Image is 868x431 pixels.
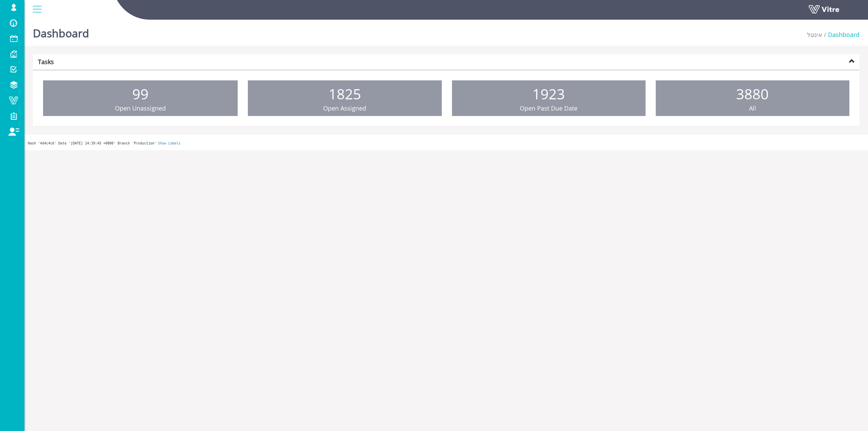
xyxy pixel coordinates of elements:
a: 1825 Open Assigned [248,80,441,116]
span: Hash '4d4c4c6' Date '[DATE] 14:39:45 +0000' Branch 'Production' [28,141,156,145]
span: Open Past Due Date [520,104,577,112]
a: 3880 All [656,80,849,116]
li: Dashboard [822,31,860,39]
h1: Dashboard [33,17,89,46]
span: 1825 [329,84,361,103]
span: 3880 [736,84,769,103]
a: אינטל [807,31,822,39]
span: 99 [132,84,149,103]
span: Open Assigned [323,104,366,112]
span: 1923 [532,84,565,103]
a: 1923 Open Past Due Date [452,80,646,116]
a: 99 Open Unassigned [43,80,238,116]
span: All [749,104,756,112]
span: Open Unassigned [115,104,166,112]
a: Show Labels [158,141,180,145]
strong: Tasks [38,58,54,66]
